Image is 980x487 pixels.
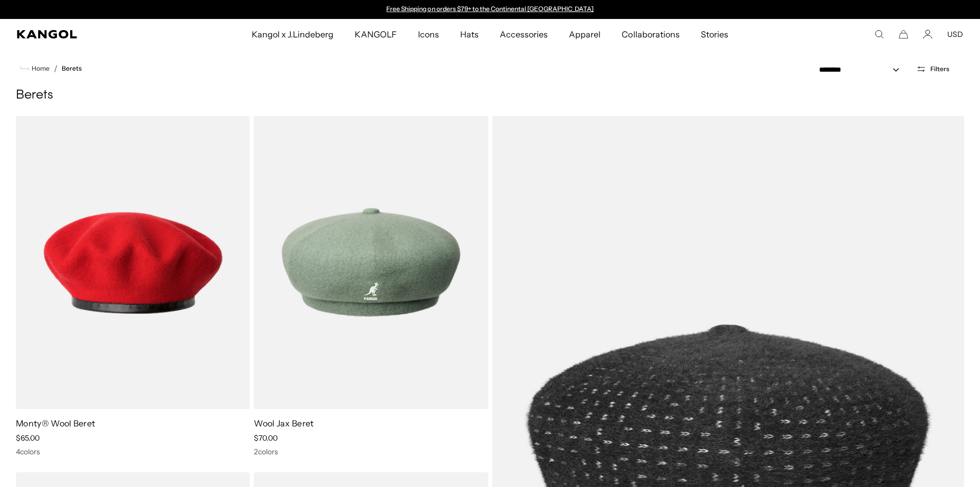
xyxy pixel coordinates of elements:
button: Cart [899,30,908,39]
a: Hats [450,19,489,50]
span: Kangol x J.Lindeberg [252,19,334,50]
span: Home [30,65,50,72]
select: Sort by: Featured [815,64,910,75]
span: Accessories [500,19,548,50]
a: Monty® Wool Beret [16,418,95,428]
img: Monty® Wool Beret [16,116,250,409]
span: Filters [930,65,949,73]
a: KANGOLF [344,19,407,50]
a: Account [923,30,933,39]
span: Icons [418,19,439,50]
a: Stories [690,19,739,50]
a: Icons [407,19,450,50]
span: $65.00 [16,433,40,443]
button: Open filters [910,64,956,74]
div: 2 colors [254,447,488,456]
a: Collaborations [611,19,690,50]
span: Hats [460,19,479,50]
a: Home [20,64,50,73]
li: / [50,62,58,75]
a: Kangol [17,30,166,38]
div: Announcement [382,5,599,14]
div: 1 of 2 [382,5,599,14]
span: Stories [701,19,728,50]
a: Accessories [489,19,558,50]
button: USD [947,30,963,39]
slideshow-component: Announcement bar [382,5,599,14]
a: Wool Jax Beret [254,418,313,428]
img: Wool Jax Beret [254,116,488,409]
span: Apparel [569,19,601,50]
a: Free Shipping on orders $79+ to the Continental [GEOGRAPHIC_DATA] [386,5,594,13]
a: Apparel [558,19,611,50]
div: 4 colors [16,447,250,456]
summary: Search here [874,30,884,39]
a: Kangol x J.Lindeberg [241,19,345,50]
span: KANGOLF [355,19,396,50]
span: $70.00 [254,433,278,443]
h1: Berets [16,87,964,103]
a: Berets [62,65,82,72]
span: Collaborations [622,19,679,50]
